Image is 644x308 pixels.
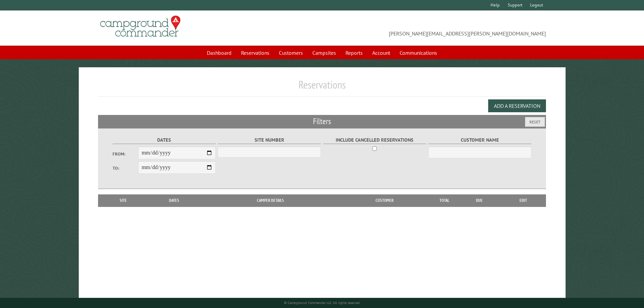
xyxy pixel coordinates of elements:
[396,46,441,59] a: Communications
[98,78,546,97] h1: Reservations
[218,136,321,144] label: Site Number
[428,136,531,144] label: Customer Name
[275,46,307,59] a: Customers
[145,194,203,207] th: Dates
[113,165,138,171] label: To:
[341,46,367,59] a: Reports
[322,19,546,38] span: [PERSON_NAME][EMAIL_ADDRESS][PERSON_NAME][DOMAIN_NAME]
[113,136,216,144] label: Dates
[501,194,546,207] th: Edit
[284,301,360,305] small: © Campground Commander LLC. All rights reserved.
[323,136,426,144] label: Include Cancelled Reservations
[431,194,458,207] th: Total
[203,46,236,59] a: Dashboard
[98,13,183,40] img: Campground Commander
[308,46,340,59] a: Campsites
[203,194,338,207] th: Camper Details
[98,115,546,128] h2: Filters
[368,46,394,59] a: Account
[525,117,545,127] button: Reset
[338,194,431,207] th: Customer
[458,194,501,207] th: Due
[113,151,138,157] label: From:
[237,46,273,59] a: Reservations
[101,194,145,207] th: Site
[488,99,546,112] button: Add a Reservation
